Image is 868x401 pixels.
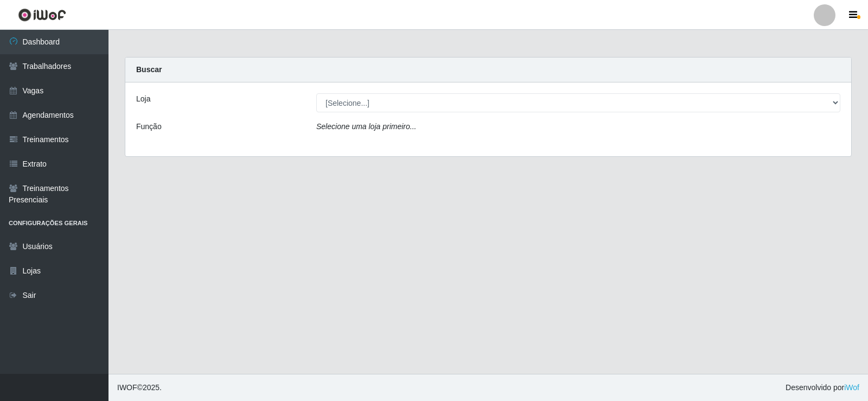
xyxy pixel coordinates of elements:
i: Selecione uma loja primeiro... [316,122,416,131]
strong: Buscar [136,65,162,74]
a: iWof [844,383,859,392]
span: © 2025 . [117,382,162,393]
span: Desenvolvido por [786,382,859,393]
img: CoreUI Logo [18,8,66,22]
span: IWOF [117,383,137,392]
label: Loja [136,93,150,105]
label: Função [136,121,162,132]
